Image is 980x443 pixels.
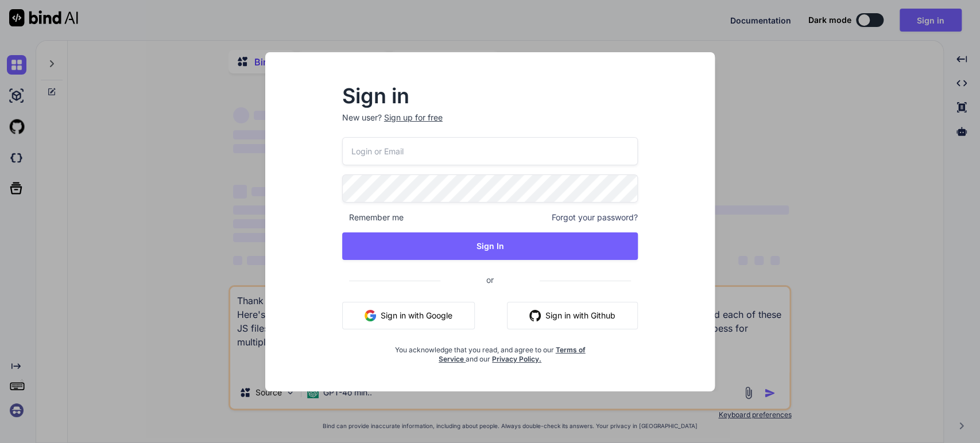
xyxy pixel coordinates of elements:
[392,339,589,364] div: You acknowledge that you read, and agree to our and our
[529,310,541,321] img: github
[439,345,586,363] a: Terms of Service
[342,232,638,260] button: Sign In
[507,302,638,329] button: Sign in with Github
[342,87,638,105] h2: Sign in
[440,266,540,294] span: or
[492,355,541,363] a: Privacy Policy.
[342,112,638,137] p: New user?
[342,137,638,165] input: Login or Email
[342,302,475,329] button: Sign in with Google
[365,310,376,321] img: google
[552,212,638,223] span: Forgot your password?
[342,212,404,223] span: Remember me
[384,112,443,123] div: Sign up for free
